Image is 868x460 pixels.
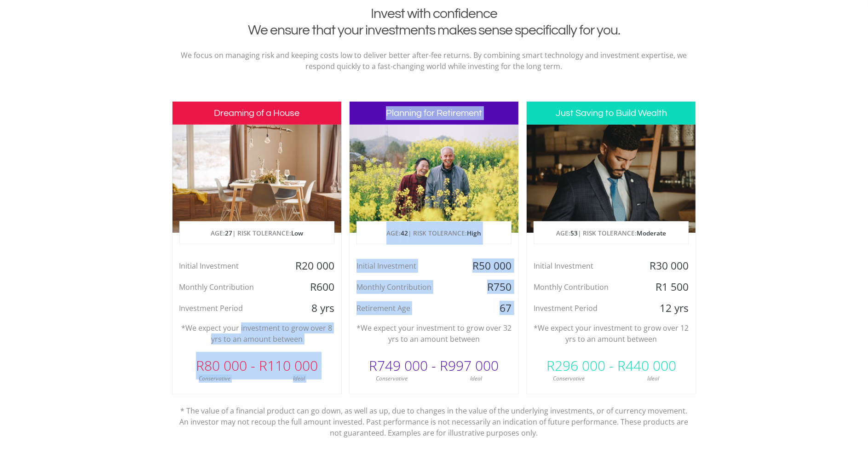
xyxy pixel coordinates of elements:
[180,222,334,245] p: AGE: | RISK TOLERANCE:
[172,374,257,383] div: Conservative
[534,222,688,245] p: AGE: | RISK TOLERANCE:
[350,374,434,383] div: Conservative
[285,280,341,294] div: R600
[257,374,341,383] div: Ideal
[534,322,689,345] p: *We expect your investment to grow over 12 yrs to an amount between
[172,352,341,379] div: R80 000 - R110 000
[639,259,696,273] div: R30 000
[527,301,639,315] div: Investment Period
[611,374,696,383] div: Ideal
[179,394,690,438] p: * The value of a financial product can go down, as well as up, due to changes in the value of the...
[527,374,611,383] div: Conservative
[401,229,408,237] span: 42
[172,280,285,294] div: Monthly Contribution
[527,280,639,294] div: Monthly Contribution
[350,102,518,125] h3: Planning for Retirement
[172,102,341,125] h3: Dreaming of a House
[356,322,512,345] p: *We expect your investment to grow over 32 yrs to an amount between
[350,352,518,379] div: R749 000 - R997 000
[350,280,462,294] div: Monthly Contribution
[179,50,690,72] p: We focus on managing risk and keeping costs low to deliver better after-fee returns. By combining...
[285,301,341,315] div: 8 yrs
[350,301,462,315] div: Retirement Age
[434,374,518,383] div: Ideal
[172,259,285,273] div: Initial Investment
[172,301,285,315] div: Investment Period
[462,301,518,315] div: 67
[467,229,481,237] span: High
[179,322,334,345] p: *We expect your investment to grow over 8 yrs to an amount between
[639,301,696,315] div: 12 yrs
[637,229,666,237] span: Moderate
[462,259,518,273] div: R50 000
[462,280,518,294] div: R750
[291,229,303,237] span: Low
[357,222,511,245] p: AGE: | RISK TOLERANCE:
[225,229,232,237] span: 27
[285,259,341,273] div: R20 000
[527,259,639,273] div: Initial Investment
[350,259,462,273] div: Initial Investment
[527,102,696,125] h3: Just Saving to Build Wealth
[570,229,578,237] span: 53
[179,6,690,39] h2: Invest with confidence We ensure that your investments makes sense specifically for you.
[639,280,696,294] div: R1 500
[527,352,696,379] div: R296 000 - R440 000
